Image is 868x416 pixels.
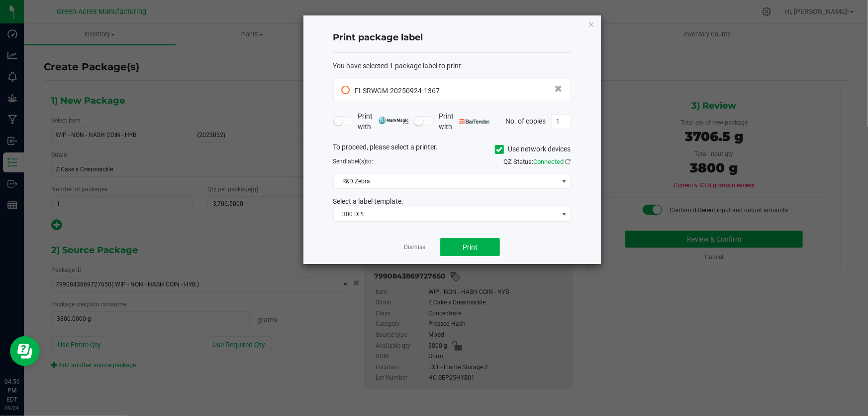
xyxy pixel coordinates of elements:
span: You have selected 1 package label to print [333,62,462,70]
span: Print [463,243,478,251]
iframe: Resource center [10,336,40,366]
button: Print [440,238,500,256]
span: QZ Status: [504,158,571,165]
a: Dismiss [404,243,425,252]
div: : [333,61,571,71]
span: Print with [439,111,490,132]
div: To proceed, please select a printer. [326,142,579,157]
span: 300 DPI [334,207,558,221]
span: Connected [534,158,564,165]
label: Use network devices [495,144,571,154]
img: mark_magic_cybra.png [379,117,409,124]
span: FLSRWGM-20250924-1367 [355,87,440,95]
span: Send to: [333,158,374,165]
div: Select a label template. [326,196,579,207]
span: No. of copies [506,117,546,125]
span: Print with [358,111,409,132]
img: bartender.png [460,119,490,124]
span: label(s) [347,158,367,165]
span: R&D Zebra [334,174,558,188]
span: Pending Sync [342,85,353,95]
h4: Print package label [333,31,571,44]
